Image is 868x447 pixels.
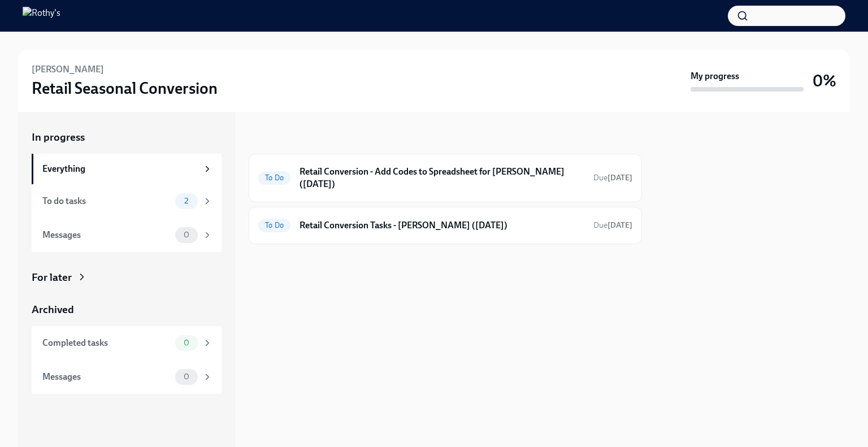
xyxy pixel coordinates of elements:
[32,78,218,98] h3: Retail Seasonal Conversion
[300,219,584,232] h6: Retail Conversion Tasks - [PERSON_NAME] ([DATE])
[593,220,632,231] span: September 1st, 2025 09:00
[300,166,584,190] h6: Retail Conversion - Add Codes to Spreadsheet for [PERSON_NAME] ([DATE])
[593,172,632,183] span: September 1st, 2025 09:00
[593,220,632,230] span: Due
[32,184,222,218] a: To do tasks2
[607,173,632,183] strong: [DATE]
[258,163,632,193] a: To DoRetail Conversion - Add Codes to Spreadsheet for [PERSON_NAME] ([DATE])Due[DATE]
[42,337,171,349] div: Completed tasks
[258,221,290,229] span: To Do
[607,220,632,230] strong: [DATE]
[177,197,195,205] span: 2
[258,216,632,235] a: To DoRetail Conversion Tasks - [PERSON_NAME] ([DATE])Due[DATE]
[32,218,222,252] a: Messages0
[691,70,739,83] strong: My progress
[593,173,632,183] span: Due
[177,338,196,347] span: 0
[42,195,171,207] div: To do tasks
[32,270,222,285] a: For later
[32,360,222,394] a: Messages0
[32,302,222,317] a: Archived
[249,130,302,145] div: In progress
[32,130,222,145] a: In progress
[177,231,196,239] span: 0
[23,7,60,25] img: Rothy's
[177,372,196,381] span: 0
[258,173,290,182] span: To Do
[32,154,222,184] a: Everything
[42,163,198,175] div: Everything
[32,63,104,76] h6: [PERSON_NAME]
[42,371,171,383] div: Messages
[42,229,171,241] div: Messages
[813,71,836,91] h3: 0%
[32,326,222,360] a: Completed tasks0
[32,270,72,285] div: For later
